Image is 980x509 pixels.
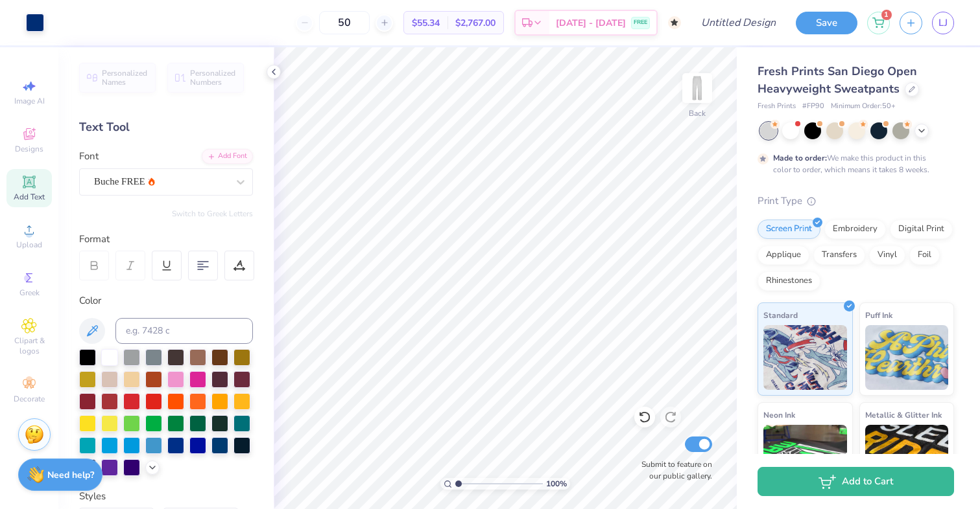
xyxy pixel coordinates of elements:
[412,16,440,30] span: $55.34
[19,288,40,298] span: Greek
[16,240,42,250] span: Upload
[865,308,892,322] span: Puff Ink
[802,101,824,112] span: # FP90
[14,96,45,106] span: Image AI
[115,318,253,344] input: e.g. 7428 c
[319,11,370,34] input: – –
[634,458,712,482] label: Submit to feature on our public gallery.
[763,425,847,490] img: Neon Ink
[865,408,942,422] span: Metallic & Glitter Ink
[202,149,253,164] div: Add Font
[763,325,847,390] img: Standard
[932,12,954,34] a: LJ
[773,152,933,175] div: We make this product in this color to order, which means it takes 8 weeks.
[14,192,45,202] span: Add Text
[813,245,865,265] div: Transfers
[865,425,949,490] img: Metallic & Glitter Ink
[758,245,809,265] div: Applique
[172,209,253,219] button: Switch to Greek Letters
[691,10,786,36] input: Untitled Design
[890,220,953,239] div: Digital Print
[102,69,148,87] span: Personalized Names
[758,194,954,209] div: Print Type
[758,271,820,291] div: Rhinestones
[758,220,820,239] div: Screen Print
[79,119,253,136] div: Text Tool
[773,153,827,163] strong: Made to order:
[79,293,253,308] div: Color
[831,101,896,112] span: Minimum Order: 50 +
[15,144,43,154] span: Designs
[79,149,99,164] label: Font
[758,467,954,496] button: Add to Cart
[634,18,647,27] span: FREE
[684,75,710,101] img: Back
[689,107,706,119] div: Back
[556,16,626,30] span: [DATE] - [DATE]
[79,232,254,247] div: Format
[881,10,892,20] span: 1
[758,101,796,112] span: Fresh Prints
[546,478,567,490] span: 100 %
[758,63,917,96] span: Fresh Prints San Diego Open Heavyweight Sweatpants
[824,220,886,239] div: Embroidery
[763,308,798,322] span: Standard
[190,69,236,87] span: Personalized Numbers
[938,16,948,30] span: LJ
[47,469,94,481] strong: Need help?
[796,12,857,34] button: Save
[909,245,940,265] div: Foil
[455,16,496,30] span: $2,767.00
[763,408,795,422] span: Neon Ink
[6,335,52,356] span: Clipart & logos
[869,245,905,265] div: Vinyl
[865,325,949,390] img: Puff Ink
[79,489,253,504] div: Styles
[14,394,45,404] span: Decorate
